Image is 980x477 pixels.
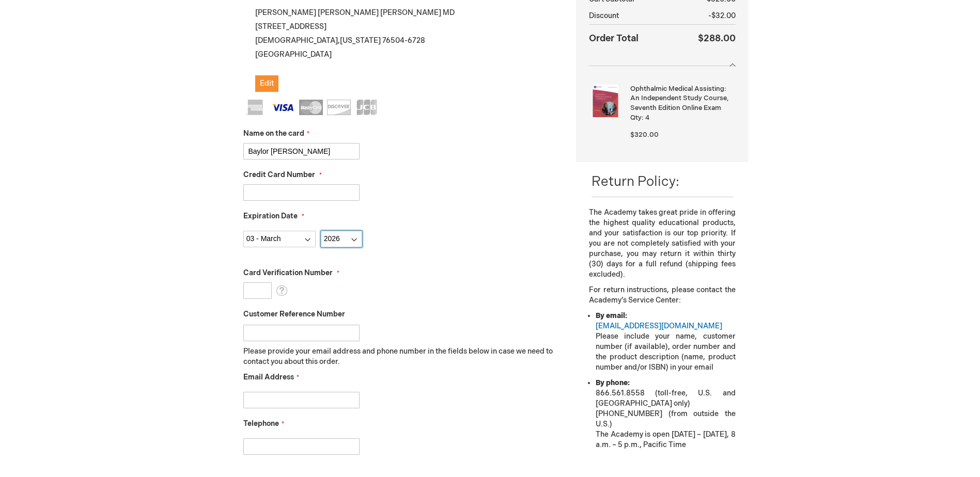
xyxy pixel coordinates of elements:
[243,170,315,179] span: Credit Card Number
[271,100,295,115] img: Visa
[630,131,659,139] span: $320.00
[243,282,272,299] input: Card Verification Number
[589,208,735,280] p: The Academy takes great pride in offering the highest quality educational products, and your sati...
[243,419,279,428] span: Telephone
[243,373,294,381] span: Email Address
[596,311,735,373] li: Please include your name, customer number (if available), order number and the product descriptio...
[630,114,642,122] span: Qty
[645,114,649,122] span: 4
[299,100,323,115] img: MasterCard
[698,33,736,44] span: $288.00
[592,174,679,190] span: Return Policy:
[589,30,639,45] strong: Order Total
[243,346,561,367] p: Please provide your email address and phone number in the fields below in case we need to contact...
[243,310,345,319] span: Customer Reference Number
[589,11,619,20] span: Discount
[596,378,735,450] li: 866.561.8558 (toll-free, U.S. and [GEOGRAPHIC_DATA] only) [PHONE_NUMBER] (from outside the U.S.) ...
[596,322,722,330] a: [EMAIL_ADDRESS][DOMAIN_NAME]
[355,100,379,115] img: JCB
[255,75,278,92] button: Edit
[243,268,333,277] span: Card Verification Number
[327,100,351,115] img: Discover
[243,100,267,115] img: American Express
[243,212,298,220] span: Expiration Date
[596,378,630,387] strong: By phone:
[243,6,561,92] div: [PERSON_NAME] [PERSON_NAME] [PERSON_NAME] MD [STREET_ADDRESS] [DEMOGRAPHIC_DATA] , 76504-6728 [GE...
[340,36,381,45] span: [US_STATE]
[589,84,622,117] img: Ophthalmic Medical Assisting: An Independent Study Course, Seventh Edition Online Exam
[630,84,733,113] strong: Ophthalmic Medical Assisting: An Independent Study Course, Seventh Edition Online Exam
[589,285,735,306] p: For return instructions, please contact the Academy’s Service Center:
[596,311,627,320] strong: By email:
[243,129,304,138] span: Name on the card
[260,79,274,88] span: Edit
[243,184,360,201] input: Credit Card Number
[708,11,736,20] span: -$32.00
